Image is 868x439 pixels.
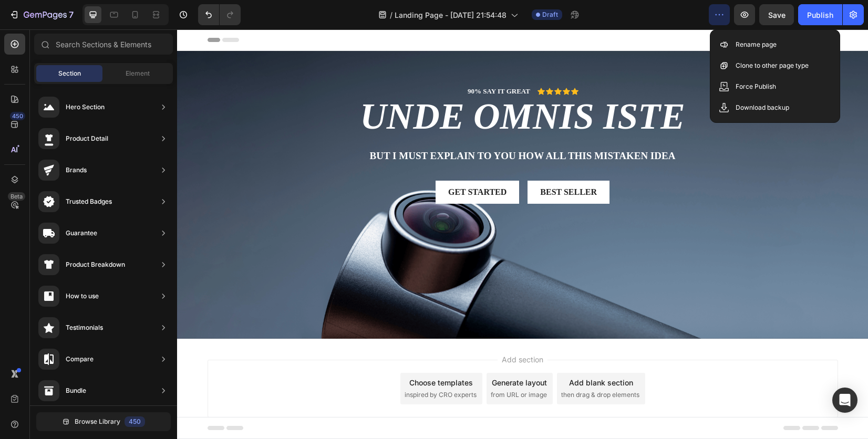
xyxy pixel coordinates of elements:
span: Draft [542,10,558,19]
div: Bundle [66,385,86,396]
p: Clone to other page type [736,60,809,71]
span: / [390,9,392,20]
p: Download backup [736,102,789,113]
div: Brands [66,165,87,175]
p: 90% SAY IT GREAT [291,58,353,67]
span: Browse Library [75,417,120,426]
button: 7 [4,4,78,25]
div: Undo/Redo [198,4,241,25]
div: Choose templates [232,348,296,359]
button: Get started [259,151,342,175]
div: Testimonials [66,322,103,333]
span: Add section [321,325,370,336]
span: from URL or image [314,361,370,370]
div: Trusted Badges [66,196,112,207]
div: Hero Section [66,102,105,112]
button: Save [759,4,794,25]
div: Get started [271,158,329,169]
iframe: Design area [177,29,868,439]
div: Best Seller [363,158,420,169]
div: Add blank section [392,348,456,359]
span: Landing Page - [DATE] 21:54:48 [395,9,507,20]
div: Product Breakdown [66,259,125,270]
span: Element [126,69,150,78]
span: inspired by CRO experts [228,361,299,370]
button: Best Seller [350,151,432,175]
div: Product Detail [66,133,108,144]
div: 450 [125,416,145,427]
input: Search Sections & Elements [34,34,173,55]
div: Open Intercom Messenger [832,388,857,413]
div: 450 [10,112,25,120]
p: But I must explain to you how all this mistaken idea [39,120,652,133]
div: Beta [8,192,25,201]
button: Browse Library450 [36,412,171,431]
div: Compare [66,354,94,364]
span: Section [58,69,81,78]
div: How to use [66,291,99,301]
div: Publish [807,9,833,20]
button: Publish [798,4,842,25]
span: then drag & drop elements [384,361,462,370]
div: Guarantee [66,228,97,238]
div: Generate layout [315,348,370,359]
h2: unde omnis iste [38,68,653,107]
span: Save [768,11,786,19]
p: 7 [69,8,74,21]
p: Rename page [736,39,777,50]
p: Force Publish [736,81,776,92]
